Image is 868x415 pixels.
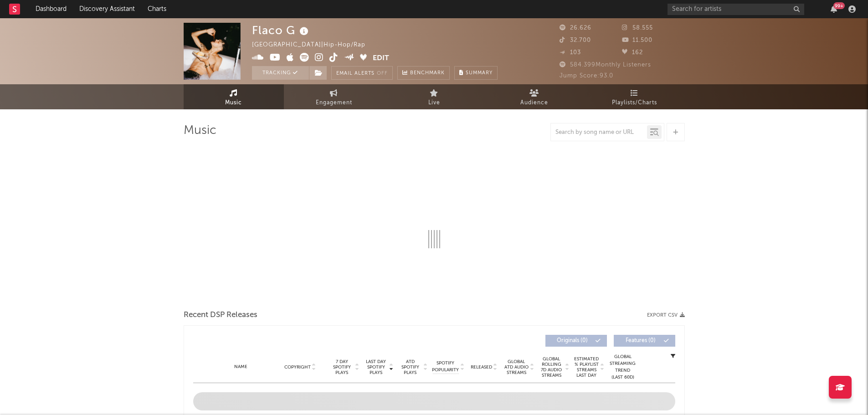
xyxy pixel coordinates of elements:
span: 162 [622,50,643,56]
button: Features(0) [614,335,675,347]
div: 99 + [833,2,845,9]
span: 58.555 [622,25,653,31]
a: Live [384,84,484,109]
button: Originals(0) [545,335,607,347]
div: Name [211,364,271,370]
div: [GEOGRAPHIC_DATA] | Hip-Hop/Rap [252,40,376,51]
span: Originals ( 0 ) [551,338,593,343]
button: Export CSV [647,313,685,318]
a: Playlists/Charts [585,84,685,109]
span: 11.500 [622,37,652,43]
div: Global Streaming Trend (Last 60D) [609,354,637,381]
a: Benchmark [397,66,450,80]
button: Tracking [252,66,309,80]
em: Off [377,71,388,76]
button: Edit [373,53,389,64]
span: Released [471,364,492,370]
span: Engagement [316,97,352,108]
span: Global Rolling 7D Audio Streams [539,356,564,378]
span: Recent DSP Releases [184,310,257,321]
span: 584.399 Monthly Listeners [560,62,651,68]
span: Music [225,97,242,108]
span: Last Day Spotify Plays [364,359,388,375]
span: Jump Score: 93.0 [560,73,613,79]
span: Estimated % Playlist Streams Last Day [574,356,599,378]
input: Search by song name or URL [551,129,647,136]
span: Features ( 0 ) [620,338,662,343]
span: 26.626 [560,25,591,31]
div: Flaco G [252,23,311,38]
span: Benchmark [410,68,445,79]
a: Music [184,84,284,109]
a: Engagement [284,84,384,109]
span: Live [428,97,440,108]
span: Spotify Popularity [432,360,459,374]
span: Summary [466,71,493,76]
span: 103 [560,50,581,56]
span: Audience [520,97,548,108]
input: Search for artists [668,4,804,15]
span: Copyright [284,364,311,370]
a: Audience [484,84,585,109]
button: Email AlertsOff [331,66,393,80]
button: Summary [454,66,498,80]
button: 99+ [831,5,837,13]
span: Playlists/Charts [612,97,657,108]
span: 7 Day Spotify Plays [330,359,354,375]
span: Global ATD Audio Streams [504,359,529,375]
span: 32.700 [560,37,591,43]
span: ATD Spotify Plays [398,359,422,375]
